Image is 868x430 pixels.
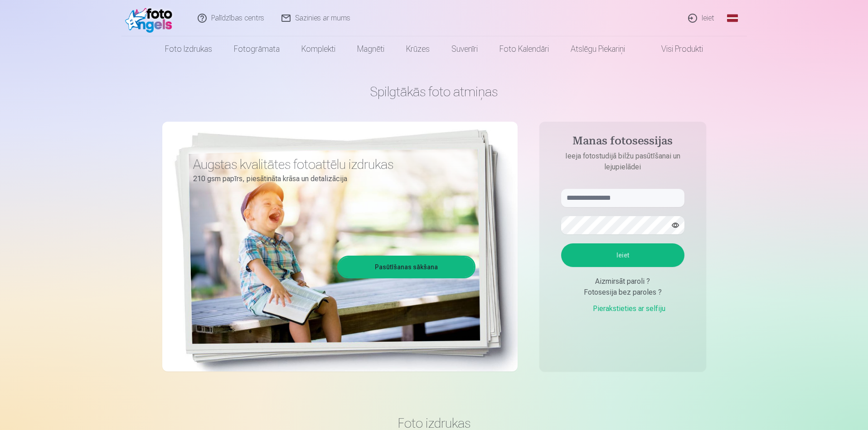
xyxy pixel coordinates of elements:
p: 210 gsm papīrs, piesātināta krāsa un detalizācija [193,173,469,185]
a: Magnēti [346,36,395,62]
h3: Augstas kvalitātes fotoattēlu izdrukas [193,156,469,173]
a: Pasūtīšanas sākšana [339,257,474,277]
button: Ieiet [561,243,684,267]
a: Foto kalendāri [489,36,560,62]
h4: Manas fotosessijas [552,134,693,151]
a: Pierakstieties ar selfiju [580,303,665,314]
a: Fotogrāmata [223,36,291,62]
h1: Spilgtākās foto atmiņas [162,84,706,100]
a: Krūzes [395,36,441,62]
a: Suvenīri [441,36,489,62]
div: Fotosesija bez paroles ? [561,287,684,298]
div: Aizmirsāt paroli ? [561,276,684,287]
a: Foto izdrukas [154,36,223,62]
a: Komplekti [291,36,346,62]
a: Atslēgu piekariņi [560,36,636,62]
p: Ieeja fotostudijā bilžu pasūtīšanai un lejupielādei [552,151,693,173]
a: Visi produkti [636,36,714,62]
img: /fa1 [125,4,177,33]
